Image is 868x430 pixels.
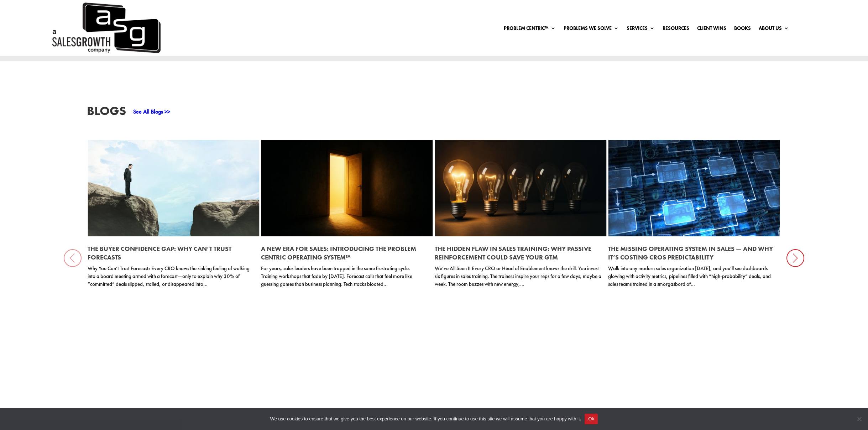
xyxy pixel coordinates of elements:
a: A New Era for Sales: Introducing the Problem Centric Operating System™ [261,245,416,261]
p: For years, sales leaders have been trapped in the same frustrating cycle. Training workshops that... [261,264,428,288]
a: Problems We Solve [564,26,619,33]
p: We’ve All Seen It Every CRO or Head of Enablement knows the drill. You invest six figures in sale... [435,264,601,288]
p: Why You Can’t Trust Forecasts Every CRO knows the sinking feeling of walking into a board meeting... [88,264,254,288]
button: Ok [585,414,598,424]
span: No [856,415,863,423]
a: Client Wins [697,26,726,33]
a: See All Blogs >> [133,108,170,115]
a: The Missing Operating System in Sales — And Why It’s Costing CROs Predictability [608,245,773,261]
a: About Us [759,26,789,33]
p: Walk into any modern sales organization [DATE], and you’ll see dashboards glowing with activity m... [608,264,775,288]
h3: Blogs [87,105,126,121]
a: Resources [663,26,689,33]
a: The Buyer Confidence Gap: Why Can’t Trust Forecasts [88,245,231,261]
span: We use cookies to ensure that we give you the best experience on our website. If you continue to ... [270,415,581,423]
a: Problem Centric™ [504,26,556,33]
a: The Hidden Flaw in Sales Training: Why Passive Reinforcement Could Save Your GTM [435,245,591,261]
a: Services [627,26,655,33]
a: Books [734,26,751,33]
